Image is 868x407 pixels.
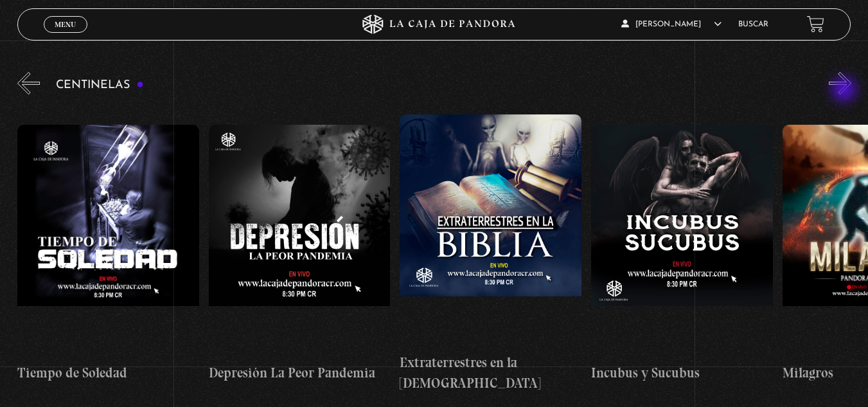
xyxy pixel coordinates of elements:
span: Menu [55,21,76,28]
a: Depresión La Peor Pandemia [209,104,391,403]
a: View your shopping cart [807,15,824,33]
a: Tiempo de Soledad [17,104,199,403]
a: Extraterrestres en la [DEMOGRAPHIC_DATA] [400,104,581,403]
a: Buscar [738,21,768,28]
h4: Depresión La Peor Pandemia [209,363,391,383]
button: Next [829,72,851,95]
span: Cerrar [50,31,80,40]
button: Previous [17,72,40,95]
a: Incubus y Sucubus [591,104,773,403]
h3: Centinelas [56,79,144,91]
span: [PERSON_NAME] [621,21,722,28]
h4: Incubus y Sucubus [591,363,773,383]
h4: Extraterrestres en la [DEMOGRAPHIC_DATA] [400,352,581,393]
h4: Tiempo de Soledad [17,363,199,383]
